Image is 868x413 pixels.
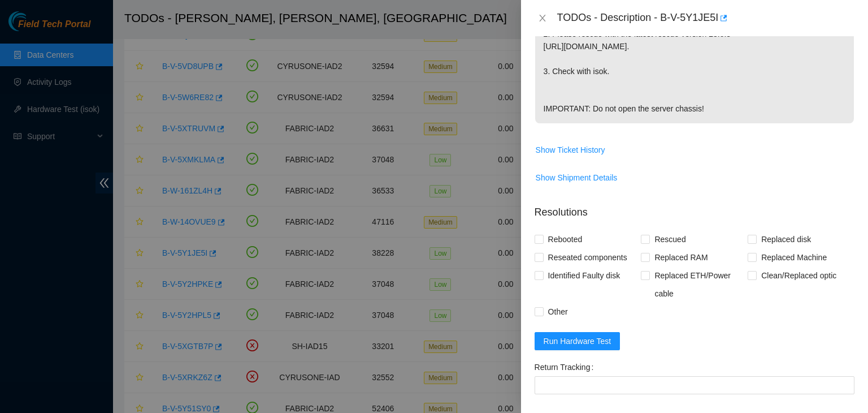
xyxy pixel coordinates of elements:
[544,248,632,266] span: Reseated components
[535,13,550,24] button: Close
[535,196,854,220] p: Resolutions
[557,9,854,27] div: TODOs - Description - B-V-5Y1JE5I
[650,248,712,266] span: Replaced RAM
[757,248,831,266] span: Replaced Machine
[535,332,620,350] button: Run Hardware Test
[757,230,815,248] span: Replaced disk
[544,303,572,321] span: Other
[544,335,611,347] span: Run Hardware Test
[650,266,748,303] span: Replaced ETH/Power cable
[535,169,618,187] button: Show Shipment Details
[544,230,587,248] span: Rebooted
[536,171,618,184] span: Show Shipment Details
[538,14,547,23] span: close
[536,144,605,156] span: Show Ticket History
[544,266,625,285] span: Identified Faulty disk
[535,358,598,376] label: Return Tracking
[650,230,690,248] span: Rescued
[535,141,606,159] button: Show Ticket History
[535,376,854,394] input: Return Tracking
[757,266,841,285] span: Clean/Replaced optic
